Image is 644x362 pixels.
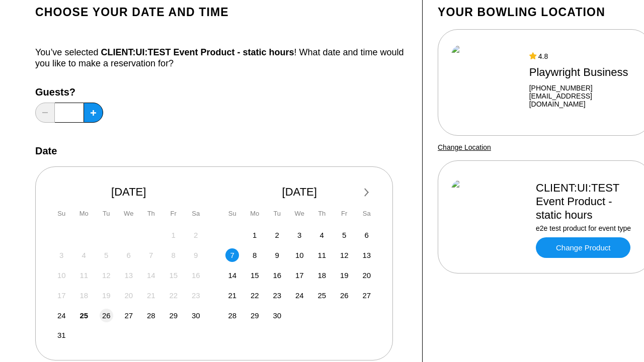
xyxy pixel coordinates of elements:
span: 11 [79,271,88,280]
span: 23 [273,291,281,300]
div: Choose Sunday, September 7th, 2025 [225,248,239,262]
span: 15 [251,271,259,280]
div: Not available Friday, August 22nd, 2025 [167,289,180,302]
div: You’ve selected ! What date and time would you like to make a reservation for? [35,47,407,69]
span: 4 [82,251,86,259]
div: Tu [100,207,113,220]
div: Choose Tuesday, August 26th, 2025 [100,309,113,322]
div: Choose Sunday, September 14th, 2025 [225,268,239,282]
div: Fr [167,207,180,220]
div: Sa [189,207,203,220]
span: 28 [147,311,155,320]
span: 11 [317,251,326,259]
div: Choose Friday, September 5th, 2025 [338,228,351,242]
span: 14 [147,271,155,280]
div: Playwright Business [529,65,638,79]
div: Mo [77,207,91,220]
span: 2 [275,231,279,239]
span: 22 [251,291,259,300]
div: Not available Sunday, August 3rd, 2025 [55,248,68,262]
div: Choose Tuesday, September 16th, 2025 [270,268,284,282]
span: 21 [147,291,155,300]
span: 6 [365,231,369,239]
span: 9 [194,251,198,259]
span: 24 [295,291,304,300]
span: 27 [124,311,133,320]
div: Choose Monday, September 1st, 2025 [248,228,262,242]
span: CLIENT:UI:TEST Event Product - static hours [101,47,294,57]
div: Tu [270,207,284,220]
div: Not available Monday, August 18th, 2025 [77,289,91,302]
span: 10 [57,271,66,280]
span: 13 [124,271,133,280]
label: Date [35,145,57,156]
span: 28 [228,311,236,320]
div: Not available Tuesday, August 19th, 2025 [100,289,113,302]
a: Change Product [536,237,630,258]
span: 17 [57,291,66,300]
div: Not available Thursday, August 21st, 2025 [144,289,158,302]
span: 26 [340,291,349,300]
div: [DATE] [222,185,378,199]
span: 3 [59,251,63,259]
div: 4.8 [529,52,638,60]
div: e2e test product for event type [536,224,638,232]
span: 8 [253,251,257,259]
div: Not available Saturday, August 23rd, 2025 [189,289,203,302]
div: Choose Monday, September 15th, 2025 [248,268,262,282]
div: Not available Wednesday, August 20th, 2025 [122,289,135,302]
div: Choose Saturday, September 27th, 2025 [360,289,373,302]
div: Not available Saturday, August 2nd, 2025 [189,228,203,242]
div: Choose Monday, September 29th, 2025 [248,309,262,322]
div: Choose Thursday, September 25th, 2025 [315,289,329,302]
div: Not available Thursday, August 14th, 2025 [144,268,158,282]
img: Playwright Business [451,45,520,120]
div: Choose Tuesday, September 2nd, 2025 [270,228,284,242]
span: 4 [320,231,324,239]
div: Choose Sunday, August 31st, 2025 [55,328,68,342]
span: 23 [192,291,200,300]
span: 27 [362,291,371,300]
span: 17 [295,271,304,280]
button: Next Month [359,185,375,201]
div: Choose Wednesday, September 24th, 2025 [293,289,306,302]
span: 5 [342,231,346,239]
span: 12 [340,251,349,259]
span: 20 [362,271,371,280]
span: 16 [273,271,281,280]
span: 1 [253,231,257,239]
span: 20 [124,291,133,300]
div: month 2025-08 [53,227,204,342]
div: Not available Friday, August 15th, 2025 [167,268,180,282]
div: Choose Thursday, September 18th, 2025 [315,268,329,282]
div: Not available Friday, August 1st, 2025 [167,228,180,242]
div: Th [315,207,329,220]
img: CLIENT:UI:TEST Event Product - static hours [451,179,527,255]
span: 7 [149,251,153,259]
span: 19 [102,291,111,300]
div: Not available Saturday, August 9th, 2025 [189,248,203,262]
div: Choose Saturday, August 30th, 2025 [189,309,203,322]
div: Not available Tuesday, August 5th, 2025 [100,248,113,262]
span: 12 [102,271,111,280]
div: Choose Thursday, August 28th, 2025 [144,309,158,322]
span: 30 [192,311,200,320]
div: Fr [338,207,351,220]
span: 30 [273,311,281,320]
span: 2 [194,231,198,239]
div: Not available Sunday, August 10th, 2025 [55,268,68,282]
div: Su [225,207,239,220]
div: Choose Wednesday, August 27th, 2025 [122,309,135,322]
div: Choose Friday, August 29th, 2025 [167,309,180,322]
span: 18 [317,271,326,280]
span: 29 [251,311,259,320]
a: Change Location [438,143,491,151]
div: Choose Friday, September 19th, 2025 [338,268,351,282]
span: 8 [172,251,176,259]
div: Not available Sunday, August 17th, 2025 [55,289,68,302]
span: 18 [79,291,88,300]
div: Not available Monday, August 11th, 2025 [77,268,91,282]
span: 7 [230,251,234,259]
span: 26 [102,311,111,320]
div: CLIENT:UI:TEST Event Product - static hours [536,181,638,222]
